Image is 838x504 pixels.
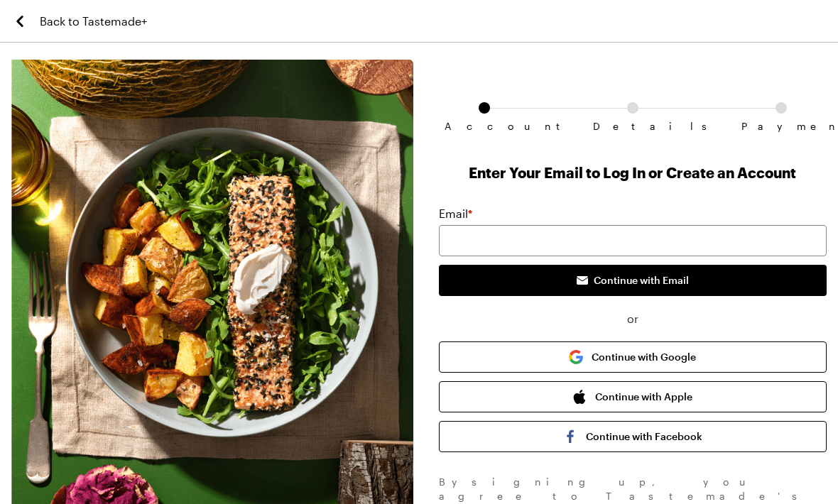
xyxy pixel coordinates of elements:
[439,163,827,182] h1: Enter Your Email to Log In or Create an Account
[439,381,827,412] button: Continue with Apple
[439,205,472,222] label: Email
[445,121,524,132] span: Account
[439,341,827,373] button: Continue with Google
[439,310,827,327] span: or
[741,121,821,132] span: Payment
[593,121,673,132] span: Details
[439,102,827,121] ol: Subscription checkout form navigation
[439,265,827,296] button: Continue with Email
[594,273,689,287] span: Continue with Email
[439,421,827,452] button: Continue with Facebook
[40,13,147,30] span: Back to Tastemade+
